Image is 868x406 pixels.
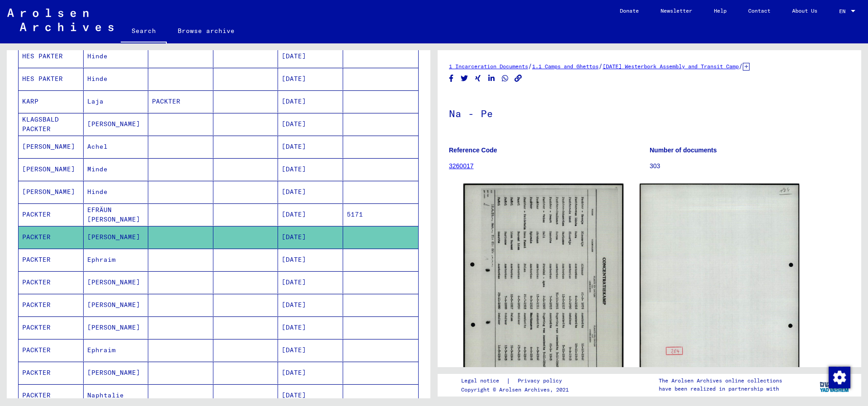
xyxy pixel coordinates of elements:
mat-cell: 5171 [343,203,419,226]
a: [DATE] Westerbork Assembly and Transit Camp [603,63,739,70]
mat-cell: [PERSON_NAME] [19,181,84,203]
a: 1 Incarceration Documents [449,63,528,70]
mat-cell: Ephraim [84,339,149,361]
mat-cell: [DATE] [278,68,343,90]
a: Privacy policy [510,376,573,386]
span: / [528,62,532,70]
img: Change consent [829,367,850,388]
p: Copyright © Arolsen Archives, 2021 [461,386,573,394]
mat-cell: [PERSON_NAME] [84,271,149,293]
mat-cell: [PERSON_NAME] [84,294,149,316]
img: Arolsen_neg.svg [7,9,113,31]
mat-cell: [PERSON_NAME] [19,158,84,180]
mat-cell: Achel [84,136,149,158]
mat-cell: Minde [84,158,149,180]
p: The Arolsen Archives online collections [659,377,782,385]
button: Share on Facebook [447,73,456,84]
mat-cell: Ephraim [84,249,149,271]
p: 303 [650,161,850,171]
mat-cell: [DATE] [278,113,343,135]
b: Reference Code [449,146,497,154]
mat-cell: EFRÄUN [PERSON_NAME] [84,203,149,226]
mat-cell: [DATE] [278,339,343,361]
mat-cell: HES PAKTER [19,68,84,90]
img: yv_logo.png [818,373,852,396]
mat-cell: [DATE] [278,226,343,248]
mat-cell: [DATE] [278,136,343,158]
mat-cell: [PERSON_NAME] [84,362,149,384]
mat-cell: [DATE] [278,362,343,384]
mat-cell: PACKTER [19,271,84,293]
span: EN [839,8,849,14]
mat-cell: Laja [84,90,149,113]
a: 1.1 Camps and Ghettos [532,63,599,70]
mat-cell: [PERSON_NAME] [84,113,149,135]
mat-cell: [DATE] [278,294,343,316]
mat-cell: [DATE] [278,203,343,226]
mat-cell: [PERSON_NAME] [84,316,149,339]
mat-cell: [DATE] [278,249,343,271]
mat-cell: PACKTER [19,203,84,226]
mat-cell: Hinde [84,68,149,90]
p: have been realized in partnership with [659,385,782,393]
h1: Na - Pe [449,93,850,132]
button: Share on WhatsApp [500,73,510,84]
a: Browse archive [167,20,245,42]
mat-cell: [DATE] [278,90,343,113]
b: Number of documents [650,146,717,154]
button: Copy link [514,73,523,84]
mat-cell: [DATE] [278,271,343,293]
mat-cell: PACKTER [19,294,84,316]
a: Legal notice [461,376,506,386]
mat-cell: PACKTER [19,249,84,271]
mat-cell: [PERSON_NAME] [84,226,149,248]
mat-cell: HES PAKTER [19,45,84,67]
mat-cell: Hinde [84,181,149,203]
button: Share on Twitter [460,73,469,84]
button: Share on Xing [473,73,483,84]
mat-cell: PACKTER [148,90,213,113]
mat-cell: [DATE] [278,181,343,203]
button: Share on LinkedIn [487,73,496,84]
span: / [599,62,603,70]
mat-cell: KARP [19,90,84,113]
mat-cell: [PERSON_NAME] [19,136,84,158]
mat-cell: PACKTER [19,362,84,384]
mat-cell: [DATE] [278,158,343,180]
mat-cell: KLAGSBALD PACKTER [19,113,84,135]
a: 3260017 [449,162,474,170]
mat-cell: PACKTER [19,226,84,248]
mat-cell: Hinde [84,45,149,67]
mat-cell: [DATE] [278,316,343,339]
mat-cell: PACKTER [19,339,84,361]
span: / [739,62,743,70]
div: | [461,376,573,386]
mat-cell: [DATE] [278,45,343,67]
mat-cell: PACKTER [19,316,84,339]
div: Change consent [828,366,850,388]
a: Search [121,20,167,43]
